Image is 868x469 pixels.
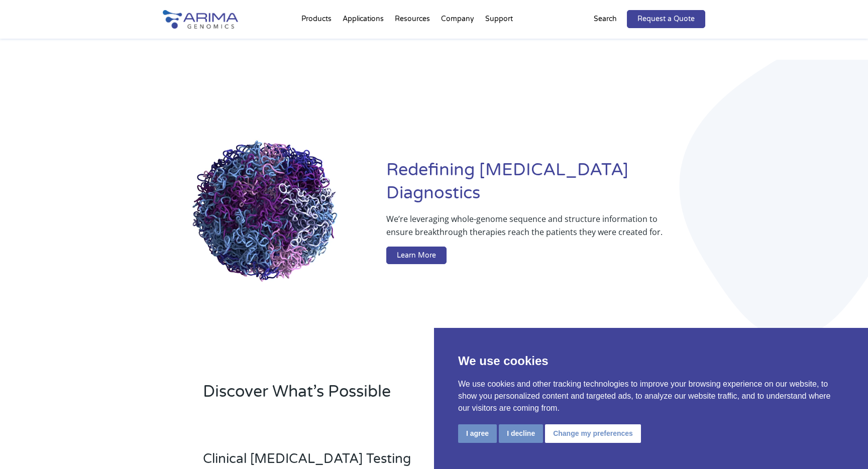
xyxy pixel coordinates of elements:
p: We use cookies and other tracking technologies to improve your browsing experience on our website... [458,378,844,414]
button: I decline [499,424,543,443]
img: Arima-Genomics-logo [163,10,238,29]
p: We’re leveraging whole-genome sequence and structure information to ensure breakthrough therapies... [386,212,665,247]
h1: Redefining [MEDICAL_DATA] Diagnostics [386,159,705,212]
p: Search [594,13,617,26]
button: I agree [458,424,497,443]
a: Request a Quote [627,10,705,28]
a: Learn More [386,247,447,265]
h2: Discover What’s Possible [203,381,562,411]
button: Change my preferences [545,424,641,443]
p: We use cookies [458,352,844,370]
